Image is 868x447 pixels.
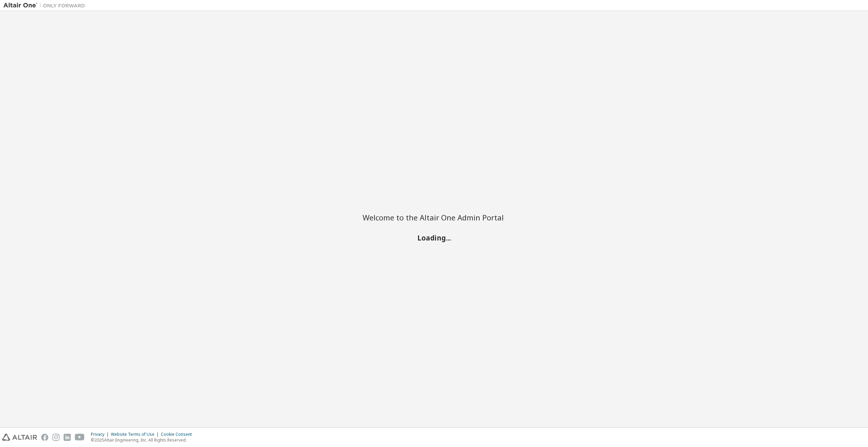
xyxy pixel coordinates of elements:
[3,2,88,9] img: Altair One
[111,432,161,437] div: Website Terms of Use
[2,434,37,441] img: altair_logo.svg
[75,434,85,441] img: youtube.svg
[52,434,60,441] img: instagram.svg
[41,434,48,441] img: facebook.svg
[91,437,196,443] p: © 2025 Altair Engineering, Inc. All Rights Reserved.
[91,432,111,437] div: Privacy
[161,432,196,437] div: Cookie Consent
[363,233,505,242] h2: Loading...
[363,213,505,222] h2: Welcome to the Altair One Admin Portal
[64,434,71,441] img: linkedin.svg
